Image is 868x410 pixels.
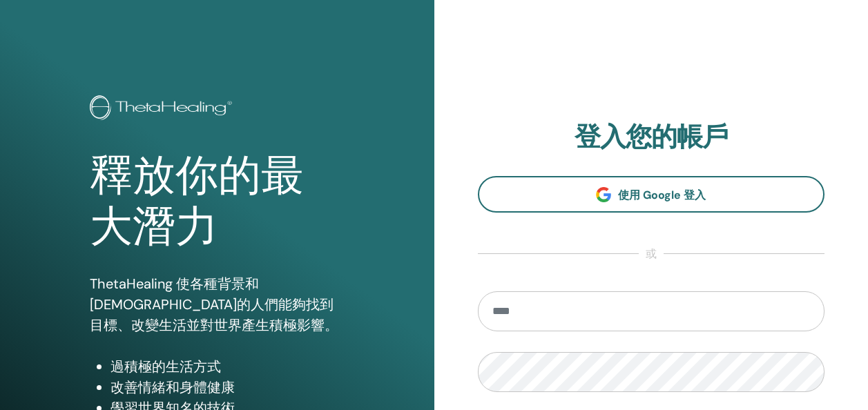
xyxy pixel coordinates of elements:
h2: 登入您的帳戶 [478,121,825,153]
span: 或 [639,246,664,262]
li: 改善情緒和身體健康 [110,377,345,398]
p: ThetaHealing 使各種背景和[DEMOGRAPHIC_DATA]的人們能夠找到目標、改變生活並對世界產生積極影響。 [90,273,345,335]
span: 使用 Google 登入 [618,188,706,202]
li: 過積極的生活方式 [110,356,345,377]
a: 使用 Google 登入 [478,176,825,213]
h1: 釋放你的最大潛力 [90,150,345,253]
